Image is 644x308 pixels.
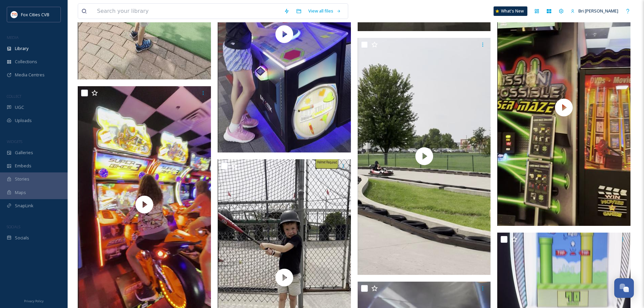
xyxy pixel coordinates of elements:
a: Privacy Policy [24,297,44,305]
span: COLLECT [7,94,21,99]
a: What's New [494,6,527,16]
span: Privacy Policy [24,299,44,303]
span: Fox Cities CVB [21,11,49,18]
span: Socials [15,235,29,241]
button: Open Chat [614,278,634,298]
span: Media Centres [15,72,45,78]
span: Uploads [15,117,32,124]
img: images.png [11,11,18,18]
input: Search your library [94,4,281,19]
span: Library [15,45,28,52]
img: thumbnail [358,38,491,275]
span: Maps [15,189,26,196]
a: Bri [PERSON_NAME] [567,4,622,18]
span: UGC [15,104,24,111]
span: SnapLink [15,203,33,209]
span: Bri [PERSON_NAME] [578,8,618,14]
span: WIDGETS [7,139,22,144]
a: View all files [305,4,344,18]
span: MEDIA [7,35,19,40]
span: Embeds [15,163,31,169]
span: Stories [15,176,29,182]
span: Galleries [15,149,33,156]
span: Collections [15,58,37,65]
span: SOCIALS [7,224,20,229]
